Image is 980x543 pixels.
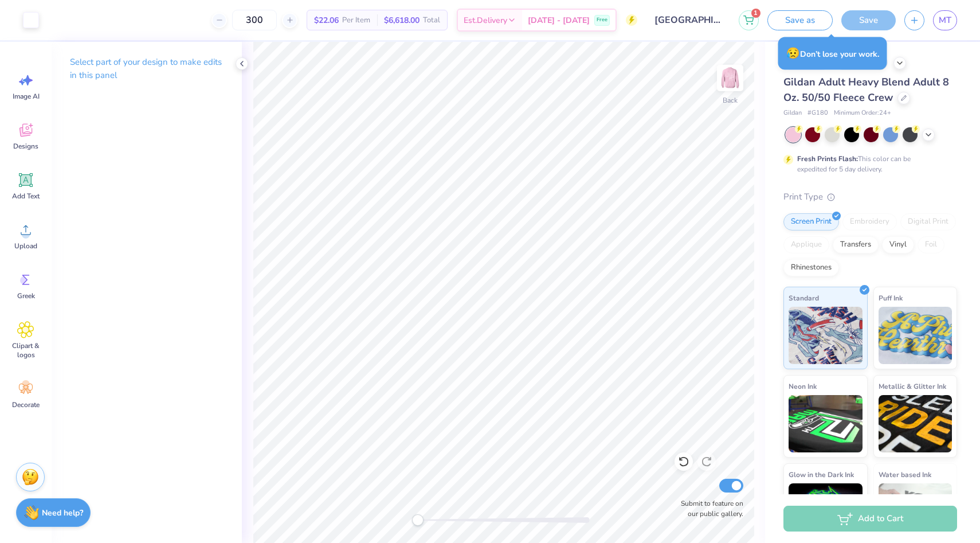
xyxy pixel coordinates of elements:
[232,10,277,30] input: – –
[834,108,891,118] span: Minimum Order: 24 +
[900,213,956,231] div: Digital Print
[789,380,817,392] span: Neon Ink
[778,37,887,70] div: Don’t lose your work.
[723,95,738,106] div: Back
[783,213,839,231] div: Screen Print
[767,10,833,30] button: Save as
[783,236,829,253] div: Applique
[879,307,952,364] img: Puff Ink
[789,483,863,541] img: Glow in the Dark Ink
[17,291,35,300] span: Greek
[833,236,879,253] div: Transfers
[597,16,607,24] span: Free
[13,92,40,101] span: Image AI
[12,400,40,409] span: Decorate
[879,468,931,481] span: Water based Ink
[739,10,759,30] button: 1
[646,9,730,32] input: Untitled Design
[42,507,83,518] strong: Need help?
[939,14,951,27] span: MT
[879,395,952,452] img: Metallic & Glitter Ink
[789,395,863,452] img: Neon Ink
[528,14,590,26] span: [DATE] - [DATE]
[797,154,938,174] div: This color can be expedited for 5 day delivery.
[384,14,420,26] span: $6,618.00
[918,236,944,253] div: Foil
[789,292,819,304] span: Standard
[70,56,224,82] p: Select part of your design to make edits in this panel
[342,14,370,26] span: Per Item
[751,9,761,18] span: 1
[783,259,839,276] div: Rhinestones
[807,108,828,118] span: # G180
[842,213,897,231] div: Embroidery
[675,498,743,519] label: Submit to feature on our public gallery.
[423,14,440,26] span: Total
[783,190,957,204] div: Print Type
[789,307,863,364] img: Standard
[882,236,914,253] div: Vinyl
[879,483,952,541] img: Water based Ink
[14,241,37,251] span: Upload
[933,10,957,30] a: MT
[879,292,903,304] span: Puff Ink
[879,380,946,392] span: Metallic & Glitter Ink
[783,108,802,118] span: Gildan
[719,67,742,89] img: Back
[7,341,45,360] span: Clipart & logos
[412,514,424,526] div: Accessibility label
[783,75,949,104] span: Gildan Adult Heavy Blend Adult 8 Oz. 50/50 Fleece Crew
[786,46,800,61] span: 😥
[12,192,40,201] span: Add Text
[13,142,38,151] span: Designs
[464,14,507,26] span: Est. Delivery
[789,468,854,481] span: Glow in the Dark Ink
[797,154,858,163] strong: Fresh Prints Flash:
[314,14,339,26] span: $22.06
